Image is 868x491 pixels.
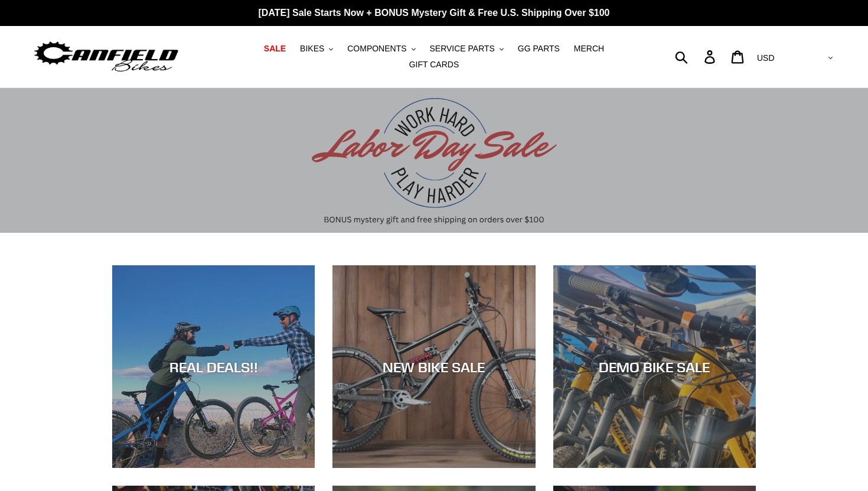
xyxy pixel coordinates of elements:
[264,44,286,54] span: SALE
[568,41,610,57] a: MERCH
[112,358,315,375] div: REAL DEALS!!
[300,44,324,54] span: BIKES
[553,358,756,375] div: DEMO BIKE SALE
[403,57,465,73] a: GIFT CARDS
[553,265,756,468] a: DEMO BIKE SALE
[409,60,459,70] span: GIFT CARDS
[518,44,560,54] span: GG PARTS
[341,41,421,57] button: COMPONENTS
[258,41,292,57] a: SALE
[112,265,315,468] a: REAL DEALS!!
[574,44,604,54] span: MERCH
[32,38,180,76] img: Canfield Bikes
[294,41,339,57] button: BIKES
[332,358,535,375] div: NEW BIKE SALE
[429,44,494,54] span: SERVICE PARTS
[332,265,535,468] a: NEW BIKE SALE
[423,41,509,57] button: SERVICE PARTS
[512,41,566,57] a: GG PARTS
[681,44,712,70] input: Search
[347,44,406,54] span: COMPONENTS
